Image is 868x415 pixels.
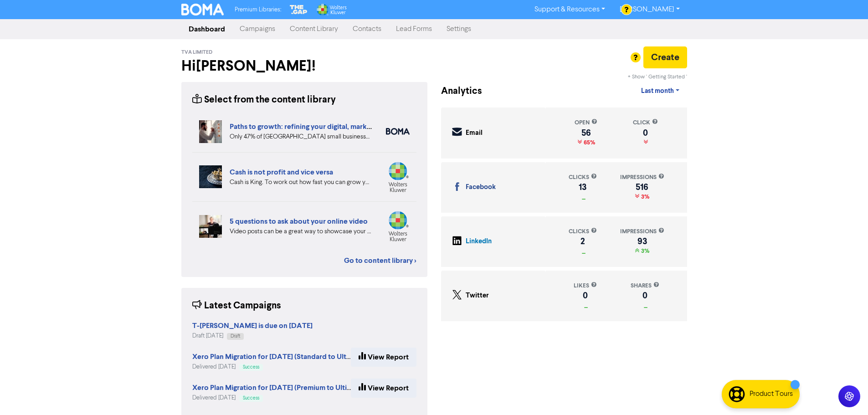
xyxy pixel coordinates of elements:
[230,178,372,187] div: Cash is King. To work out how fast you can grow your business, you need to look at your projected...
[389,20,439,38] a: Lead Forms
[386,162,410,192] img: wolterskluwer
[192,352,401,361] strong: Xero Plan Migration for [DATE] (Standard to Ultimate) 2nd batch
[192,299,281,313] div: Latest Campaigns
[620,184,664,191] div: 516
[181,20,232,38] a: Dashboard
[192,323,313,330] a: T-[PERSON_NAME] is due on [DATE]
[631,292,659,299] div: 0
[633,118,658,127] div: click
[822,371,868,415] iframe: Chat Widget
[466,291,489,301] div: Twitter
[641,87,674,95] span: Last month
[527,2,612,17] a: Support & Resources
[192,394,351,402] div: Delivered [DATE]
[231,334,240,338] span: Draft
[582,139,595,146] span: 65%
[639,247,649,255] span: 3%
[192,354,401,361] a: Xero Plan Migration for [DATE] (Standard to Ultimate) 2nd batch
[230,122,445,131] a: Paths to growth: refining your digital, market and export strategies
[569,184,597,191] div: 13
[620,227,664,236] div: impressions
[582,302,588,309] span: _
[386,128,410,135] img: boma
[580,247,586,255] span: _
[192,363,351,371] div: Delivered [DATE]
[569,238,597,245] div: 2
[192,93,336,107] div: Select from the content library
[634,82,687,100] a: Last month
[235,7,281,13] span: Premium Libraries:
[288,4,308,15] img: The Gap
[316,4,347,15] img: Wolters Kluwer
[181,4,224,15] img: BOMA Logo
[466,182,496,193] div: Facebook
[243,365,259,369] span: Success
[466,236,492,247] div: LinkedIn
[386,211,410,241] img: wolters_kluwer
[192,321,313,330] strong: T-[PERSON_NAME] is due on [DATE]
[230,227,372,236] div: Video posts can be a great way to showcase your product and build brand trust and connections wit...
[633,129,658,137] div: 0
[192,383,400,392] strong: Xero Plan Migration for [DATE] (Premium to Ultimate) 2nd batch
[574,292,597,299] div: 0
[351,379,416,398] a: View Report
[620,238,664,245] div: 93
[230,132,372,142] div: Only 47% of New Zealand small businesses expect growth in 2025. We’ve highlighted four key ways y...
[192,332,313,340] div: Draft [DATE]
[192,384,400,392] a: Xero Plan Migration for [DATE] (Premium to Ultimate) 2nd batch
[612,2,687,17] a: [PERSON_NAME]
[243,396,259,400] span: Success
[580,193,586,200] span: _
[575,129,597,137] div: 56
[628,73,687,81] div: + Show ' Getting Started '
[230,217,368,226] a: 5 questions to ask about your online video
[642,302,647,309] span: _
[181,57,427,75] h2: Hi [PERSON_NAME] !
[232,20,282,38] a: Campaigns
[575,118,597,127] div: open
[574,282,597,290] div: likes
[345,20,389,38] a: Contacts
[643,46,687,68] button: Create
[569,227,597,236] div: clicks
[344,255,416,266] a: Go to content library >
[631,282,659,290] div: shares
[282,20,345,38] a: Content Library
[639,193,649,200] span: 3%
[441,84,471,98] div: Analytics
[466,128,483,138] div: Email
[181,49,212,56] span: TvA Limited
[230,168,333,177] a: Cash is not profit and vice versa
[439,20,478,38] a: Settings
[620,173,664,182] div: impressions
[351,348,416,367] a: View Report
[569,173,597,182] div: clicks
